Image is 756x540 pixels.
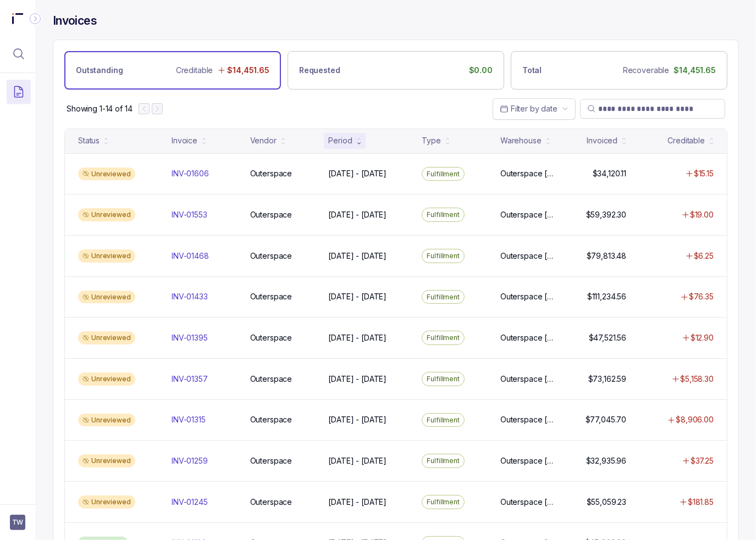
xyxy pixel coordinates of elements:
div: Unreviewed [78,454,135,467]
p: Outerspace [250,455,293,466]
p: [DATE] - [DATE] [328,168,387,179]
p: Fulfillment [427,497,460,508]
p: Total [522,65,542,76]
p: Recoverable [623,65,669,76]
p: $8,906.00 [676,414,714,425]
p: Outerspace [GEOGRAPHIC_DATA] [500,374,557,385]
p: INV-01259 [172,455,208,466]
p: [DATE] - [DATE] [328,250,387,261]
p: Creditable [176,65,213,76]
p: Outerspace [250,497,293,508]
div: Status [78,135,100,146]
p: $6.25 [694,250,714,261]
p: Outerspace [GEOGRAPHIC_DATA] [500,291,557,302]
p: Fulfillment [427,332,460,343]
p: Fulfillment [427,455,460,466]
p: INV-01468 [172,250,209,261]
p: INV-01395 [172,332,208,343]
p: INV-01315 [172,414,206,425]
p: Outerspace [GEOGRAPHIC_DATA] [500,168,557,179]
p: $0.00 [469,65,493,76]
p: Outerspace [250,250,293,261]
p: $19.00 [690,209,714,220]
p: Fulfillment [427,169,460,180]
p: Outerspace [GEOGRAPHIC_DATA] [500,455,557,466]
div: Vendor [250,135,277,146]
button: Date Range Picker [493,98,576,119]
p: INV-01357 [172,374,208,385]
p: $59,392.30 [586,209,627,220]
p: INV-01433 [172,291,208,302]
p: Outerspace [GEOGRAPHIC_DATA] [500,497,557,508]
p: $76.35 [689,291,714,302]
p: $47,521.56 [589,332,627,343]
button: Menu Icon Button MagnifyingGlassIcon [7,42,31,66]
p: INV-01245 [172,497,208,508]
button: Menu Icon Button DocumentTextIcon [7,80,31,104]
p: $77,045.70 [586,414,627,425]
div: Type [422,135,440,146]
p: $14,451.65 [227,65,269,76]
p: [DATE] - [DATE] [328,332,387,343]
div: Unreviewed [78,168,135,181]
div: Invoiced [587,135,617,146]
div: Unreviewed [78,208,135,221]
div: Period [328,135,352,146]
p: [DATE] - [DATE] [328,455,387,466]
p: $111,234.56 [587,291,626,302]
p: Outerspace [GEOGRAPHIC_DATA] [500,250,557,261]
div: Unreviewed [78,249,135,263]
p: $55,059.23 [587,497,627,508]
p: Outerspace [GEOGRAPHIC_DATA] [500,414,557,425]
p: [DATE] - [DATE] [328,374,387,385]
p: Outerspace [250,414,293,425]
search: Date Range Picker [500,103,558,114]
p: Fulfillment [427,374,460,385]
p: Outerspace [250,332,293,343]
p: Showing 1-14 of 14 [67,103,132,114]
p: Fulfillment [427,250,460,261]
p: [DATE] - [DATE] [328,291,387,302]
div: Unreviewed [78,331,135,344]
p: Outstanding [76,65,123,76]
div: Unreviewed [78,414,135,427]
div: Unreviewed [78,372,135,386]
p: [DATE] - [DATE] [328,497,387,508]
p: $181.85 [688,497,714,508]
p: Fulfillment [427,209,460,220]
p: $37.25 [691,455,714,466]
div: Creditable [667,135,705,146]
p: $12.90 [691,332,714,343]
p: Outerspace [250,374,293,385]
p: $15.15 [694,168,714,179]
p: Outerspace [GEOGRAPHIC_DATA] [500,332,557,343]
p: $5,158.30 [680,374,714,385]
p: Outerspace [GEOGRAPHIC_DATA] [500,209,557,220]
p: Outerspace [250,209,293,220]
p: Outerspace [250,291,293,302]
p: $34,120.11 [593,168,627,179]
p: Fulfillment [427,415,460,426]
p: INV-01606 [172,168,209,179]
span: Filter by date [511,104,558,113]
p: $14,451.65 [674,65,716,76]
p: Requested [299,65,340,76]
button: User initials [10,515,25,530]
div: Unreviewed [78,291,135,304]
div: Remaining page entries [67,103,132,114]
div: Unreviewed [78,496,135,509]
h4: Invoices [53,13,97,29]
p: INV-01553 [172,209,207,220]
p: $32,935.96 [586,455,627,466]
p: Outerspace [250,168,293,179]
p: $73,162.59 [588,374,627,385]
p: [DATE] - [DATE] [328,209,387,220]
div: Warehouse [500,135,542,146]
div: Collapse Icon [29,12,42,25]
div: Invoice [172,135,197,146]
p: [DATE] - [DATE] [328,414,387,425]
p: $79,813.48 [587,250,627,261]
p: Fulfillment [427,292,460,303]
